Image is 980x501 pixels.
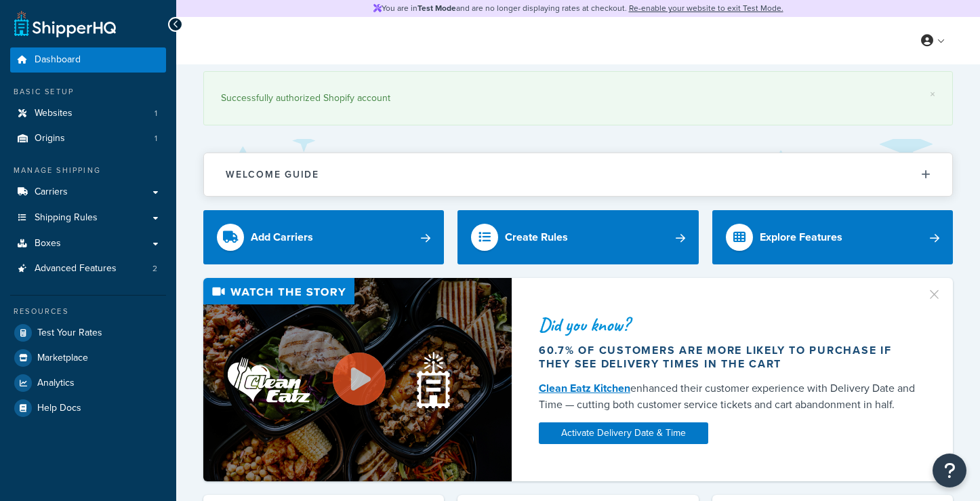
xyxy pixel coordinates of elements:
[155,133,157,144] span: 1
[933,454,966,487] button: Open Resource Center
[203,278,512,481] img: Video thumbnail
[37,403,81,414] span: Help Docs
[204,153,952,196] button: Welcome Guide
[10,180,166,205] a: Carriers
[10,231,166,256] a: Boxes
[35,238,61,249] span: Boxes
[930,89,935,100] a: ×
[417,2,456,14] strong: Test Mode
[539,380,630,396] a: Clean Eatz Kitchen
[10,86,166,98] div: Basic Setup
[10,165,166,176] div: Manage Shipping
[457,210,698,264] a: Create Rules
[37,378,75,389] span: Analytics
[35,263,117,275] span: Advanced Features
[539,315,920,334] div: Did you know?
[10,396,166,420] a: Help Docs
[226,169,319,180] h2: Welcome Guide
[10,371,166,395] a: Analytics
[37,353,88,364] span: Marketplace
[10,346,166,370] a: Marketplace
[10,306,166,317] div: Resources
[152,263,157,275] span: 2
[10,126,166,151] li: Origins
[712,210,953,264] a: Explore Features
[37,327,102,339] span: Test Your Rates
[10,205,166,231] a: Shipping Rules
[539,380,920,413] div: enhanced their customer experience with Delivery Date and Time — cutting both customer service ti...
[10,321,166,345] a: Test Your Rates
[203,210,444,264] a: Add Carriers
[539,344,920,371] div: 60.7% of customers are more likely to purchase if they see delivery times in the cart
[505,228,568,247] div: Create Rules
[35,186,68,198] span: Carriers
[10,126,166,151] a: Origins1
[251,228,313,247] div: Add Carriers
[760,228,842,247] div: Explore Features
[10,256,166,281] a: Advanced Features2
[539,422,708,444] a: Activate Delivery Date & Time
[10,101,166,126] a: Websites1
[35,108,73,119] span: Websites
[10,47,166,73] a: Dashboard
[10,256,166,281] li: Advanced Features
[35,54,81,66] span: Dashboard
[221,89,935,108] div: Successfully authorized Shopify account
[35,133,65,144] span: Origins
[629,2,783,14] a: Re-enable your website to exit Test Mode.
[35,212,98,224] span: Shipping Rules
[155,108,157,119] span: 1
